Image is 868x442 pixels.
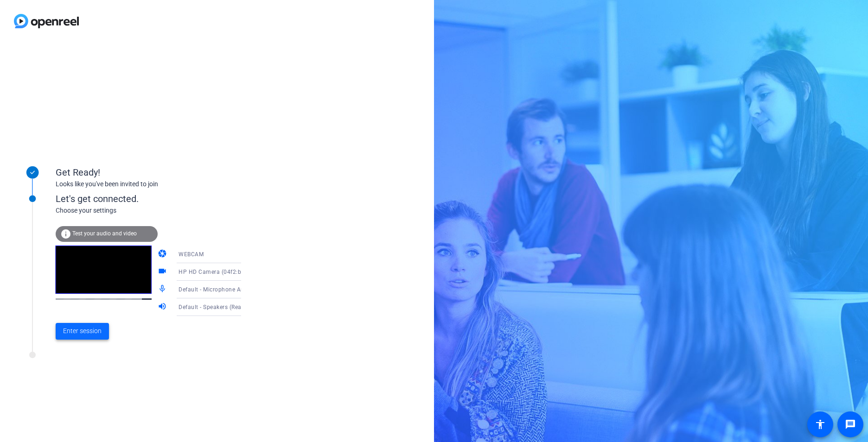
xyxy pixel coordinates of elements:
div: Let's get connected. [56,192,260,206]
span: WEBCAM [179,251,204,258]
mat-icon: volume_up [158,302,169,313]
div: Get Ready! [56,165,241,179]
mat-icon: mic_none [158,284,169,295]
span: Enter session [63,326,102,336]
span: Default - Microphone Array (Intel® Smart Sound Technology for Digital Microphones) [179,285,408,293]
div: Choose your settings [56,206,260,215]
mat-icon: message [845,419,856,430]
button: Enter session [56,323,109,340]
mat-icon: info [60,228,71,240]
span: Test your audio and video [72,230,137,237]
mat-icon: videocam [158,266,169,278]
div: Looks like you've been invited to join [56,179,241,189]
span: Default - Speakers (Realtek(R) Audio) [179,303,279,310]
mat-icon: accessibility [815,419,826,430]
span: HP HD Camera (04f2:b6bf) [179,268,252,275]
mat-icon: camera [158,249,169,260]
